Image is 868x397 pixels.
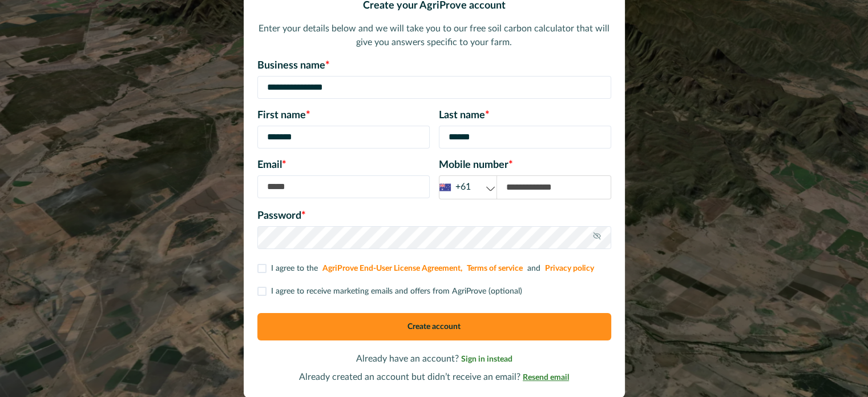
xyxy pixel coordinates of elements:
a: AgriProve End-User License Agreement, [322,264,462,272]
p: Last name [439,108,611,123]
p: Password [257,208,611,224]
span: Resend email [523,374,569,382]
p: Email [257,158,430,173]
a: Privacy policy [545,264,594,272]
p: Business name [257,58,611,74]
a: Terms of service [467,264,523,272]
p: I agree to receive marketing emails and offers from AgriProve (optional) [271,286,522,298]
a: Sign in instead [461,354,512,363]
p: I agree to the and [271,263,596,275]
p: Already have an account? [257,352,611,366]
p: Already created an account but didn’t receive an email? [257,370,611,384]
p: Mobile number [439,158,611,173]
p: First name [257,108,430,123]
a: Resend email [523,372,569,382]
button: Create account [257,313,611,340]
span: Sign in instead [461,355,512,363]
p: Enter your details below and we will take you to our free soil carbon calculator that will give y... [257,22,611,49]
